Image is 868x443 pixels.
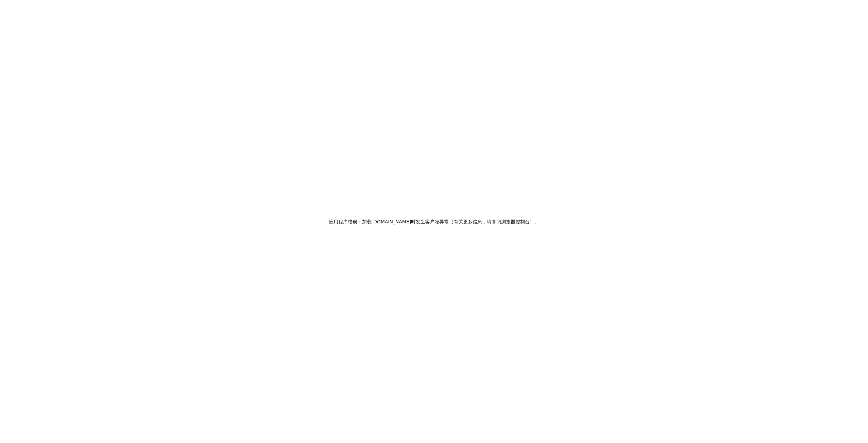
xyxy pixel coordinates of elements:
font: [DOMAIN_NAME] [372,219,411,224]
font: （ [449,219,454,224]
font: 浏览器控制台）。 [501,219,539,224]
font: 客户端异常 [425,219,449,224]
font: 有关更多信息，请参阅 [454,219,501,224]
font: 时发生 [411,219,425,224]
font: 应用程序错误：加载 [329,219,372,224]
